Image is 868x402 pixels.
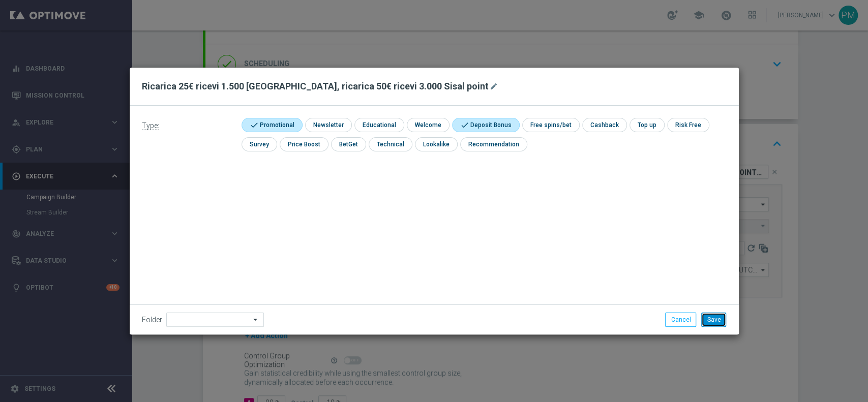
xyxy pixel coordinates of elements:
i: arrow_drop_down [251,313,261,326]
h2: Ricarica 25€ ricevi 1.500 [GEOGRAPHIC_DATA], ricarica 50€ ricevi 3.000 Sisal point [142,80,489,92]
button: Cancel [665,313,696,327]
span: Type: [142,121,159,130]
i: mode_edit [490,82,498,90]
label: Folder [142,316,162,324]
button: mode_edit [489,80,501,92]
button: Save [701,313,726,327]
